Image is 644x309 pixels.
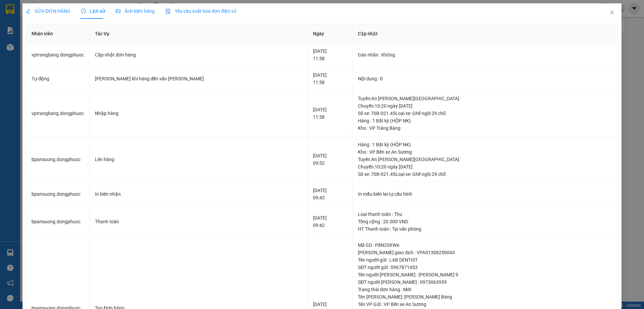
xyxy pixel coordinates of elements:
div: [DATE] 09:43 [313,187,347,201]
div: Kho : VP Bến xe An Sương [358,148,612,156]
span: edit [26,9,31,13]
span: Ảnh kiện hàng [116,8,155,14]
div: Thanh toán [95,218,302,225]
td: Tự động [26,67,90,91]
div: Hàng : 1 Bất kỳ (HỘP NK) [358,117,612,124]
span: Lịch sử [81,8,105,14]
div: [PERSON_NAME] giao dịch : VPAS1308250043 [358,249,612,256]
td: vptrangbang.dongphuoc [26,43,90,67]
div: Gán nhãn : Không [358,51,612,59]
div: Nhập hàng [95,110,302,117]
div: Kho : VP Trảng Bàng [358,124,612,132]
th: Nhân viên [26,25,90,43]
div: Tên người [PERSON_NAME] : [PERSON_NAME] 9 [358,271,612,278]
th: Cập nhật [353,25,618,43]
div: Lên hàng [95,156,302,163]
div: SĐT người [PERSON_NAME] : 0973063959 [358,278,612,286]
th: Tác Vụ [90,25,308,43]
div: Tên VP Gửi : VP Bến xe An Sương [358,301,612,308]
span: SỬA ĐƠN HÀNG [26,8,70,14]
div: Tên [PERSON_NAME]: [PERSON_NAME] Bàng [358,293,612,301]
div: Trạng thái đơn hàng : Mới [358,286,612,293]
div: SĐT người gửi : 0967871453 [358,264,612,271]
div: [DATE] 11:58 [313,106,347,121]
td: bpansuong.dongphuoc [26,206,90,237]
div: [PERSON_NAME] khi hàng đến văn [PERSON_NAME] [95,75,302,82]
div: Loại thanh toán : Thu [358,210,612,218]
div: In mẫu biên lai tự cấu hình [358,190,612,198]
div: Tuyến : An [PERSON_NAME][GEOGRAPHIC_DATA] Chuyến: 10:20 ngày [DATE] Số xe: 70B-021.45 Loại xe: Gh... [358,156,612,178]
div: In biên nhận [95,190,302,198]
div: Tên người gửi : LAB DENTIST [358,256,612,264]
div: [DATE] 11:58 [313,71,347,86]
span: Yêu cầu xuất hóa đơn điện tử [165,8,236,14]
span: picture [116,9,120,13]
span: close [609,10,615,15]
th: Ngày [308,25,353,43]
td: bpansuong.dongphuoc [26,137,90,183]
span: clock-circle [81,9,86,13]
button: Close [603,3,622,22]
div: HT Thanh toán : Tại văn phòng [358,225,612,233]
div: Cập nhật đơn hàng [95,51,302,59]
td: bpansuong.dongphuoc [26,182,90,206]
div: [DATE] 11:58 [313,47,347,62]
div: Tuyến : An [PERSON_NAME][GEOGRAPHIC_DATA] Chuyến: 10:20 ngày [DATE] Số xe: 70B-021.45 Loại xe: Gh... [358,95,612,117]
div: Hàng : 1 Bất kỳ (HỘP NK) [358,141,612,148]
td: vptrangbang.dongphuoc [26,90,90,137]
img: icon [165,9,171,14]
div: Nội dung : 0 [358,75,612,82]
div: [DATE] 09:42 [313,214,347,229]
div: Tổng cộng : 20.000 VND [358,218,612,225]
div: [DATE] 09:52 [313,152,347,167]
div: Mã GD : P8N2SXWA [358,241,612,249]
